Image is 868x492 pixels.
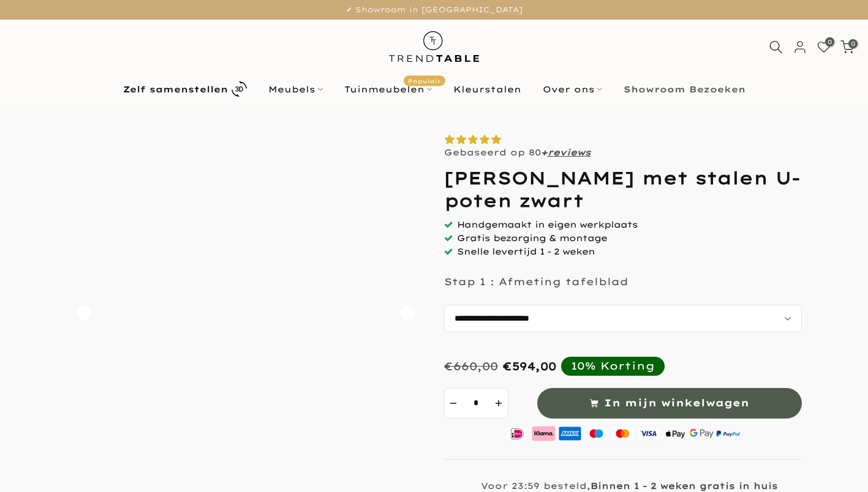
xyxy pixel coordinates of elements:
[604,394,749,412] span: In mijn winkelwagen
[444,305,802,332] select: autocomplete="off"
[490,388,508,419] button: increment
[67,134,425,491] img: Douglas bartafel met stalen U-poten zwart
[624,85,745,94] b: Showroom Bezoeken
[380,20,488,74] img: trend-table
[444,275,628,288] p: Stap 1 : Afmeting tafelblad
[462,388,490,419] input: Quantity
[444,388,462,419] button: decrement
[541,147,548,158] strong: +
[1,430,62,491] iframe: toggle-frame
[457,219,638,230] span: Handgemaakt in eigen werkplaats
[591,480,778,491] strong: Binnen 1 - 2 weken gratis in huis
[444,167,802,212] h1: [PERSON_NAME] met stalen U-poten zwart
[400,305,415,320] button: Carousel Next Arrow
[503,359,556,373] div: €594,00
[457,246,595,257] span: Snelle levertijd 1 - 2 weken
[825,37,834,47] span: 0
[457,233,607,244] span: Gratis bezorging & montage
[442,82,532,97] a: Kleurstalen
[548,147,591,158] a: reviews
[481,480,778,491] p: Voor 23:59 besteld,
[123,85,228,94] b: Zelf samenstellen
[840,40,854,54] a: 0
[817,40,831,54] a: 0
[613,82,756,97] a: Showroom Bezoeken
[444,147,591,158] p: Gebaseerd op 80
[571,359,655,373] div: 10% Korting
[848,39,858,48] span: 0
[537,388,802,419] button: In mijn winkelwagen
[257,82,333,97] a: Meubels
[444,359,498,373] div: €660,00
[532,82,613,97] a: Over ons
[404,75,445,86] span: Populair
[112,78,257,100] a: Zelf samenstellen
[77,305,91,320] button: Carousel Back Arrow
[15,3,853,17] p: ✔ Showroom in [GEOGRAPHIC_DATA]
[333,82,442,97] a: TuinmeubelenPopulair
